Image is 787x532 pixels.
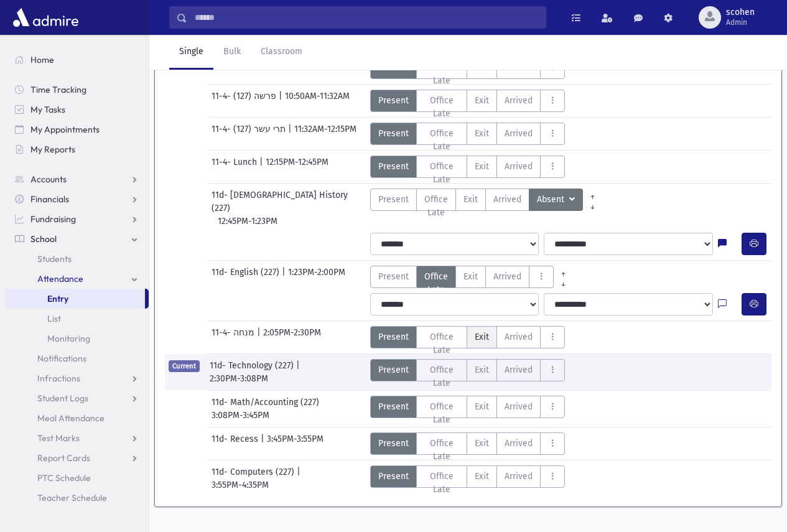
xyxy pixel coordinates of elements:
span: 11d- Technology (227) [210,359,296,372]
span: Present [378,470,409,483]
span: Arrived [505,127,533,140]
span: Office Late [424,330,460,357]
span: Present [378,94,409,107]
span: Exit [475,400,489,413]
span: | [259,156,266,178]
span: 11d- Math/Accounting (227) [212,396,322,409]
div: AttTypes [370,123,566,145]
span: 11:32AM-12:15PM [294,123,356,145]
div: AttTypes [370,465,566,488]
span: Entry [47,293,68,304]
span: Arrived [505,437,533,450]
span: Present [378,193,409,206]
span: Attendance [37,273,83,284]
div: AttTypes [370,326,566,348]
a: Report Cards [5,448,149,468]
span: Home [30,54,54,65]
div: AttTypes [370,432,566,455]
img: AdmirePro [10,5,81,30]
span: Admin [726,17,755,27]
span: Office Late [424,363,460,390]
a: Bulk [213,35,251,70]
a: Fundraising [5,209,149,229]
span: Students [37,253,72,264]
span: Current [169,360,200,372]
span: Office Late [424,61,460,87]
span: 3:45PM-3:55PM [267,432,324,455]
span: 11-4- תרי עשר (127) [212,123,288,145]
span: Notifications [37,353,86,364]
span: Exit [463,270,478,283]
a: Student Logs [5,388,149,408]
span: Teacher Schedule [37,492,107,503]
span: 10:50AM-11:32AM [285,90,350,112]
span: Office Late [424,400,460,426]
span: Exit [475,127,489,140]
button: Absent [529,189,583,211]
span: PTC Schedule [37,472,91,483]
span: My Appointments [30,124,100,135]
input: Search [187,6,546,29]
span: Monitoring [47,333,90,344]
span: Absent [537,193,567,207]
span: Office Late [424,437,460,463]
span: Exit [475,437,489,450]
span: Office Late [424,270,448,296]
a: PTC Schedule [5,468,149,488]
a: Meal Attendance [5,408,149,428]
span: Arrived [505,470,533,483]
span: 3:08PM-3:45PM [212,409,269,422]
span: Present [378,127,409,140]
span: | [257,326,263,348]
a: My Reports [5,139,149,159]
a: Entry [5,289,145,309]
span: 11-4- פרשה (127) [212,90,279,112]
span: | [288,123,294,145]
span: Time Tracking [30,84,86,95]
span: Exit [475,94,489,107]
a: Attendance [5,269,149,289]
span: 11-4- Lunch [212,156,259,178]
div: AttTypes [370,396,566,418]
span: Report Cards [37,452,90,464]
span: Exit [463,193,478,206]
a: Accounts [5,169,149,189]
a: Students [5,249,149,269]
span: Arrived [493,193,521,206]
span: Exit [475,160,489,173]
span: Arrived [505,160,533,173]
span: | [279,90,285,112]
span: Exit [475,330,489,343]
span: Financials [30,194,69,205]
span: Office Late [424,470,460,496]
span: | [261,432,267,455]
a: Time Tracking [5,80,149,100]
span: List [47,313,61,324]
span: 11d- Recess [212,432,261,455]
span: Student Logs [37,393,88,404]
span: Present [378,363,409,376]
span: 11d- English (227) [212,266,282,288]
span: School [30,233,57,245]
span: My Tasks [30,104,65,115]
a: School [5,229,149,249]
a: List [5,309,149,329]
span: Office Late [424,193,448,219]
span: Arrived [505,363,533,376]
span: | [297,465,303,478]
a: Classroom [251,35,312,70]
div: AttTypes [370,359,566,381]
a: Infractions [5,368,149,388]
span: Office Late [424,94,460,120]
a: Monitoring [5,329,149,348]
span: Arrived [505,94,533,107]
span: Present [378,437,409,450]
div: AttTypes [370,156,566,178]
span: Fundraising [30,213,76,225]
a: Teacher Schedule [5,488,149,508]
span: | [296,359,302,372]
div: AttTypes [370,266,573,288]
a: Test Marks [5,428,149,448]
span: Accounts [30,174,67,185]
span: Present [378,330,409,343]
